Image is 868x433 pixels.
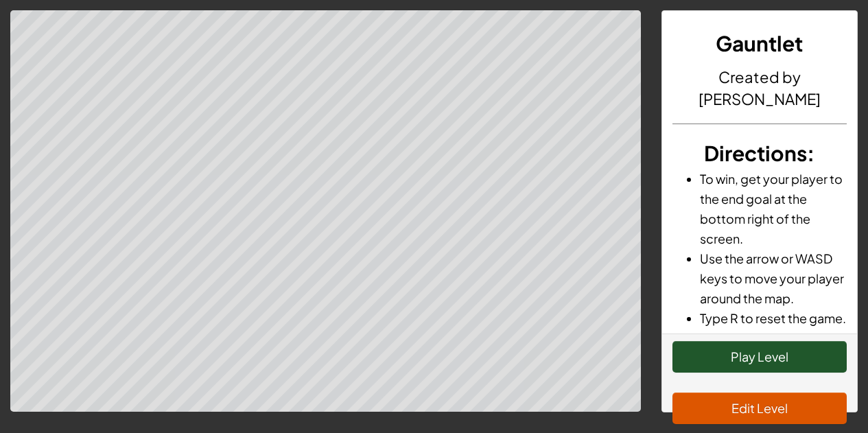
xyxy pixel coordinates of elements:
[700,169,847,248] li: To win, get your player to the end goal at the bottom right of the screen.
[672,393,847,424] button: Edit Level
[672,341,847,373] button: Play Level
[672,28,847,59] h3: Gauntlet
[672,138,847,169] h3: :
[672,66,847,110] h4: Created by [PERSON_NAME]
[700,248,847,308] li: Use the arrow or WASD keys to move your player around the map.
[700,328,847,388] li: You will be sent back to the start if you run into the boss or into spikes.
[700,308,847,328] li: Type R to reset the game.
[704,140,807,166] span: Directions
